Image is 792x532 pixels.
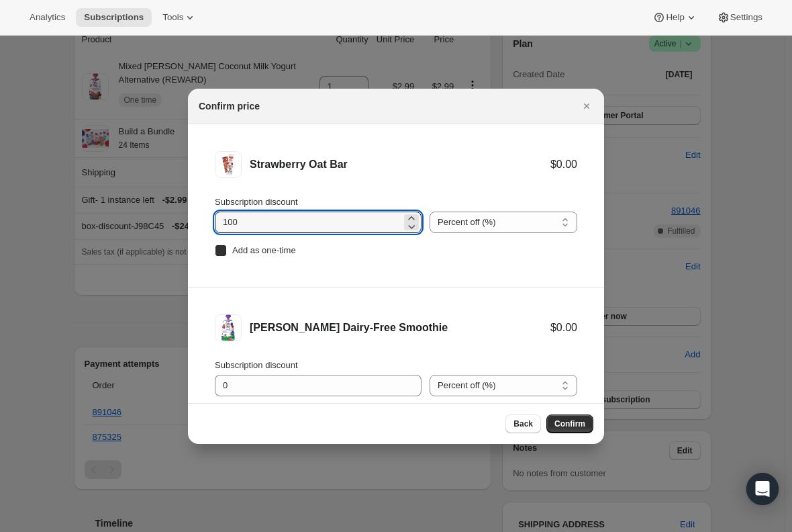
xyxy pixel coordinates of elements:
div: Strawberry Oat Bar [250,158,550,171]
button: Confirm [546,414,593,433]
span: Subscriptions [84,12,144,23]
button: Tools [154,8,205,27]
button: Subscriptions [76,8,152,27]
h2: Confirm price [199,99,260,113]
span: Confirm [554,418,585,429]
button: Analytics [21,8,73,27]
span: Back [513,418,533,429]
div: $0.00 [550,321,577,335]
button: Help [644,8,705,27]
button: Back [505,414,541,433]
img: Strawberry Oat Bar [215,151,242,178]
button: Close [577,97,596,116]
span: Tools [162,12,183,23]
div: [PERSON_NAME] Dairy-Free Smoothie [250,321,550,335]
span: Settings [730,12,762,23]
span: Help [666,12,684,23]
span: Analytics [30,12,65,23]
button: Settings [709,8,771,27]
img: Berry Berry Dairy-Free Smoothie [215,314,242,341]
span: Add as one-time [232,245,296,255]
div: $0.00 [550,158,577,171]
span: Subscription discount [215,360,298,370]
span: Subscription discount [215,197,298,207]
div: Open Intercom Messenger [746,473,779,505]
